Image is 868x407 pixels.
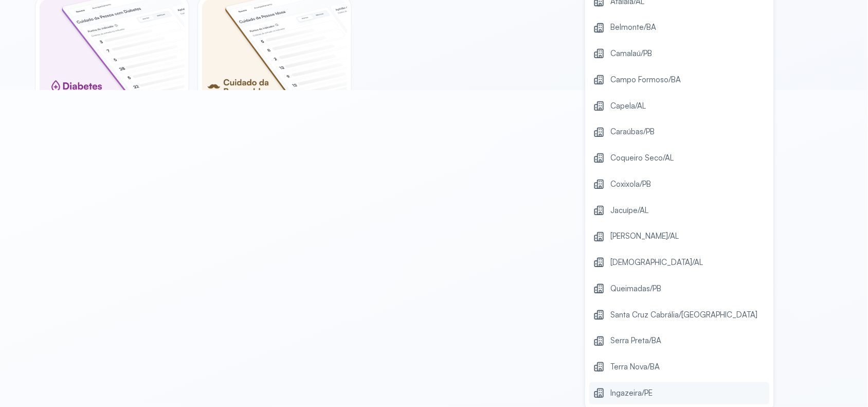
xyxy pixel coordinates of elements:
[611,125,655,139] span: Caraúbas/PB
[611,47,653,61] span: Camalaú/PB
[611,151,674,165] span: Coqueiro Seco/AL
[611,21,657,34] span: Belmonte/BA
[611,386,653,400] span: Ingazeira/PE
[611,308,758,322] span: Santa Cruz Cabrália/[GEOGRAPHIC_DATA]
[611,229,679,243] span: [PERSON_NAME]/AL
[611,204,649,218] span: Jacuípe/AL
[611,334,662,348] span: Serra Preta/BA
[611,178,652,191] span: Coxixola/PB
[611,256,703,270] span: [DEMOGRAPHIC_DATA]/AL
[611,282,662,296] span: Queimadas/PB
[611,360,660,374] span: Terra Nova/BA
[611,73,681,87] span: Campo Formoso/BA
[611,99,646,113] span: Capela/AL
